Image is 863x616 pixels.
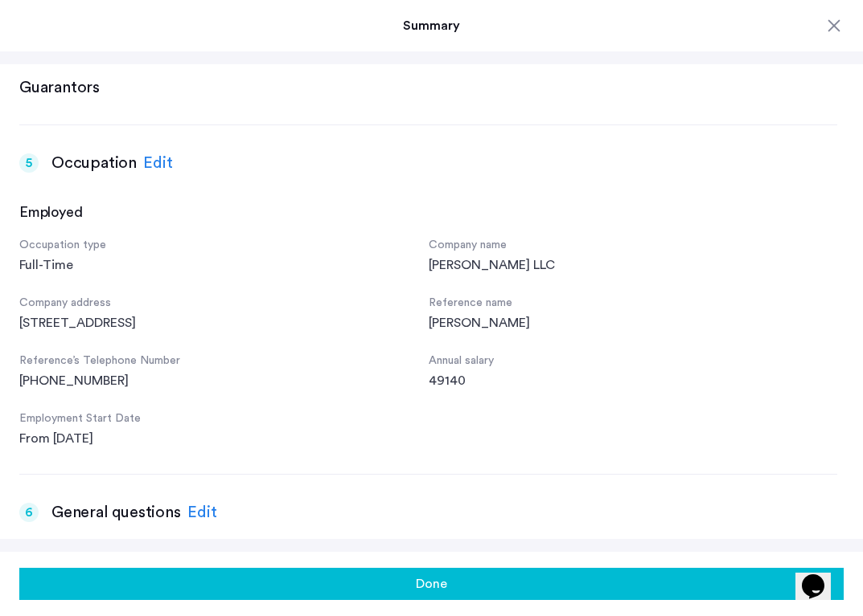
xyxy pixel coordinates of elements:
[429,313,838,332] div: [PERSON_NAME]
[19,76,100,99] h3: Guarantors
[143,151,173,175] div: Edit
[19,255,429,275] div: Full-Time
[19,153,39,173] div: 5
[429,236,838,255] div: Company name
[19,503,39,522] div: 6
[187,500,217,524] div: Edit
[19,313,429,332] div: [STREET_ADDRESS]
[795,552,847,600] iframe: chat widget
[429,255,838,275] div: [PERSON_NAME] LLC
[19,201,82,223] h3: Employed
[19,294,429,313] div: Company address
[51,152,137,174] h3: Occupation
[429,352,838,371] div: Annual salary
[19,568,844,600] button: Done
[429,371,838,390] div: 49140
[19,352,429,371] div: Reference’s Telephone Number
[429,294,838,313] div: Reference name
[19,429,429,448] div: From [DATE]
[19,236,429,255] div: Occupation type
[19,410,429,429] div: Employment Start Date
[19,371,429,390] div: [PHONE_NUMBER]
[19,16,844,35] h3: Summary
[51,501,181,524] h3: General questions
